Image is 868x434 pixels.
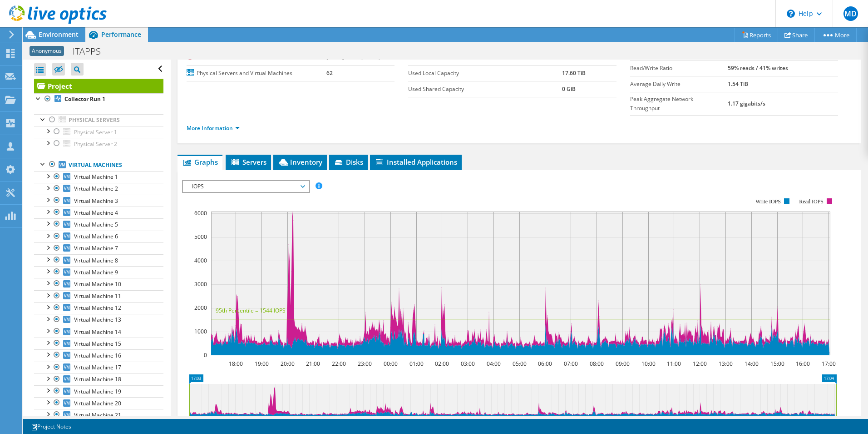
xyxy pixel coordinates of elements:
span: Virtual Machine 4 [74,209,118,217]
text: 04:00 [486,360,500,368]
a: Physical Servers [34,114,163,126]
label: Peak Aggregate Network Throughput [630,95,728,113]
text: 5000 [194,233,207,241]
h1: ITAPPS [69,46,115,56]
a: Virtual Machine 7 [34,242,163,254]
span: Anonymous [30,46,64,56]
text: 18:00 [228,360,242,368]
b: 59% reads / 41% writes [728,64,788,72]
a: Virtual Machine 10 [34,278,163,290]
text: 23:00 [357,360,371,368]
text: 19:00 [254,360,268,368]
span: Virtual Machine 17 [74,363,121,371]
span: Inventory [278,157,322,167]
b: 1.54 TiB [728,80,748,88]
a: More [814,28,857,42]
label: Read/Write Ratio [630,64,728,73]
text: 16:00 [795,360,809,368]
a: Virtual Machine 21 [34,409,163,421]
b: 17.60 TiB [562,69,586,77]
a: Virtual Machine 9 [34,266,163,278]
span: Virtual Machine 13 [74,316,121,323]
a: More Information [187,124,240,132]
text: 6000 [194,209,207,217]
label: Physical Servers and Virtual Machines [187,69,326,78]
a: Share [778,28,815,42]
span: Virtual Machine 2 [74,185,118,192]
span: Environment [39,30,79,39]
span: IOPS [187,181,304,192]
span: Virtual Machine 14 [74,328,121,336]
span: Virtual Machine 1 [74,173,118,181]
text: 2000 [194,304,207,312]
text: 3000 [194,280,207,288]
span: Virtual Machine 7 [74,244,118,252]
span: Physical Server 1 [74,128,117,136]
a: Virtual Machine 11 [34,290,163,302]
text: 0 [204,351,207,359]
a: Virtual Machine 20 [34,397,163,409]
span: Virtual Machine 18 [74,375,121,383]
span: Virtual Machine 15 [74,340,121,348]
a: Project [34,79,163,93]
a: Reports [735,28,778,42]
a: Virtual Machine 17 [34,362,163,373]
a: Collector Run 1 [34,93,163,105]
span: Virtual Machine 19 [74,388,121,395]
text: 95th Percentile = 1544 IOPS [216,307,286,314]
text: 11:00 [666,360,681,368]
text: 01:00 [409,360,423,368]
a: Virtual Machine 13 [34,314,163,326]
label: Used Local Capacity [408,69,562,78]
text: 12:00 [692,360,706,368]
span: Graphs [182,157,218,167]
text: 4000 [194,257,207,264]
text: 13:00 [718,360,732,368]
a: Virtual Machine 8 [34,254,163,266]
a: Virtual Machine 12 [34,302,163,314]
span: Virtual Machine 6 [74,232,118,240]
text: 22:00 [331,360,345,368]
span: Virtual Machine 10 [74,280,121,288]
a: Virtual Machine 5 [34,218,163,230]
span: Virtual Machine 20 [74,399,121,407]
a: Virtual Machine 2 [34,183,163,195]
a: Physical Server 2 [34,138,163,150]
text: 07:00 [563,360,577,368]
b: Collector Run 1 [64,95,105,103]
span: MD [843,6,858,21]
a: Virtual Machine 15 [34,338,163,349]
text: 05:00 [512,360,526,368]
b: [DATE] 17:04 (-04:00) [326,53,380,61]
text: 03:00 [460,360,474,368]
text: 15:00 [770,360,784,368]
text: Write IOPS [755,198,781,205]
text: 09:00 [615,360,629,368]
text: 06:00 [538,360,552,368]
a: Physical Server 1 [34,126,163,138]
label: Used Shared Capacity [408,85,562,94]
span: Physical Server 2 [74,140,117,148]
text: 1000 [194,328,207,335]
text: 00:00 [383,360,397,368]
text: 14:00 [744,360,758,368]
span: Virtual Machine 9 [74,268,118,276]
a: Virtual Machine 6 [34,231,163,242]
a: Virtual Machines [34,159,163,171]
b: 0 GiB [562,85,576,93]
text: 20:00 [280,360,294,368]
a: Project Notes [25,421,78,432]
span: Virtual Machine 11 [74,292,121,300]
span: Disks [334,157,363,167]
a: Virtual Machine 16 [34,349,163,361]
text: 10:00 [641,360,655,368]
a: Virtual Machine 18 [34,373,163,385]
text: 02:00 [434,360,449,368]
span: Virtual Machine 21 [74,411,121,419]
b: 62 [326,69,333,77]
label: Average Daily Write [630,80,728,89]
span: Virtual Machine 3 [74,197,118,205]
a: Virtual Machine 1 [34,171,163,183]
svg: \n [787,10,795,18]
span: Servers [230,157,266,167]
